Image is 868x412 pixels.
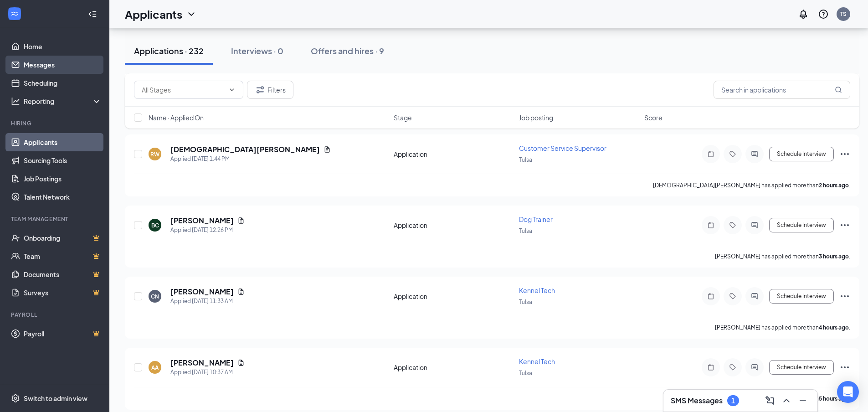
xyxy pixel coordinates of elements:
a: DocumentsCrown [24,265,102,283]
svg: Note [705,150,716,158]
a: Job Postings [24,170,102,188]
svg: Filter [255,84,266,95]
span: Dog Trainer [519,215,553,223]
button: Schedule Interview [769,147,834,161]
div: Switch to admin view [24,394,87,403]
span: Name · Applied On [149,113,204,122]
h5: [DEMOGRAPHIC_DATA][PERSON_NAME] [170,144,320,154]
div: Team Management [11,215,100,223]
svg: WorkstreamLogo [10,9,19,18]
div: CN [151,293,159,300]
span: Customer Service Supervisor [519,144,606,152]
div: Payroll [11,311,100,319]
a: OnboardingCrown [24,229,102,247]
h3: SMS Messages [671,396,723,406]
div: AA [151,364,159,371]
p: [PERSON_NAME] has applied more than . [715,252,850,260]
svg: Note [705,364,716,371]
span: Stage [394,113,412,122]
span: Tulsa [519,299,532,305]
h5: [PERSON_NAME] [170,358,234,368]
button: Schedule Interview [769,218,834,232]
svg: Collapse [88,10,97,19]
div: Application [394,149,514,159]
div: Applications · 232 [134,45,204,57]
div: Reporting [24,97,102,106]
svg: ActiveChat [749,150,760,158]
svg: Ellipses [839,149,850,160]
span: Kennel Tech [519,357,555,366]
b: 4 hours ago [819,324,849,331]
a: Home [24,37,102,56]
svg: ActiveChat [749,364,760,371]
span: Score [644,113,663,122]
div: Interviews · 0 [231,45,283,57]
svg: Document [237,288,245,295]
input: Search in applications [714,81,850,99]
svg: Note [705,293,716,300]
button: Schedule Interview [769,289,834,304]
button: Schedule Interview [769,360,834,375]
div: Applied [DATE] 12:26 PM [170,226,245,235]
div: Application [394,221,514,230]
svg: ChevronDown [228,86,236,93]
button: ChevronUp [779,393,794,408]
svg: Notifications [798,9,809,20]
a: SurveysCrown [24,283,102,302]
svg: Settings [11,394,20,403]
div: TS [840,10,847,18]
div: Offers and hires · 9 [311,45,384,57]
svg: Tag [727,150,738,158]
div: BC [151,221,159,229]
svg: Note [705,221,716,229]
svg: ActiveChat [749,293,760,300]
span: Tulsa [519,156,532,163]
a: Scheduling [24,74,102,92]
div: Applied [DATE] 1:44 PM [170,154,331,164]
svg: ChevronDown [186,9,197,20]
svg: MagnifyingGlass [835,86,842,93]
span: Kennel Tech [519,286,555,294]
svg: ChevronUp [781,395,792,406]
a: Sourcing Tools [24,151,102,170]
svg: Ellipses [839,291,850,302]
div: Application [394,363,514,372]
svg: Tag [727,364,738,371]
svg: Ellipses [839,362,850,373]
div: Applied [DATE] 11:33 AM [170,297,245,306]
b: 5 hours ago [819,395,849,402]
p: [DEMOGRAPHIC_DATA][PERSON_NAME] has applied more than . [653,181,850,189]
svg: Tag [727,293,738,300]
div: Applied [DATE] 10:37 AM [170,368,245,377]
div: Open Intercom Messenger [837,381,859,403]
button: Filter Filters [247,81,293,99]
button: Minimize [796,393,810,408]
button: ComposeMessage [763,393,777,408]
a: Messages [24,56,102,74]
svg: ActiveChat [749,221,760,229]
div: 1 [731,397,735,405]
svg: Ellipses [839,220,850,231]
span: Tulsa [519,370,532,376]
input: All Stages [142,85,225,95]
a: Applicants [24,133,102,151]
b: 2 hours ago [819,182,849,189]
div: Hiring [11,119,100,127]
div: RW [150,150,159,158]
h5: [PERSON_NAME] [170,287,234,297]
b: 3 hours ago [819,253,849,260]
svg: Document [324,146,331,153]
svg: Document [237,359,245,366]
svg: Document [237,217,245,224]
svg: Analysis [11,97,20,106]
span: Job posting [519,113,553,122]
h1: Applicants [125,6,182,22]
div: Application [394,292,514,301]
p: [PERSON_NAME] has applied more than . [715,324,850,331]
a: Talent Network [24,188,102,206]
a: PayrollCrown [24,324,102,343]
svg: Tag [727,221,738,229]
svg: Minimize [797,395,808,406]
svg: QuestionInfo [818,9,829,20]
span: Tulsa [519,227,532,234]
